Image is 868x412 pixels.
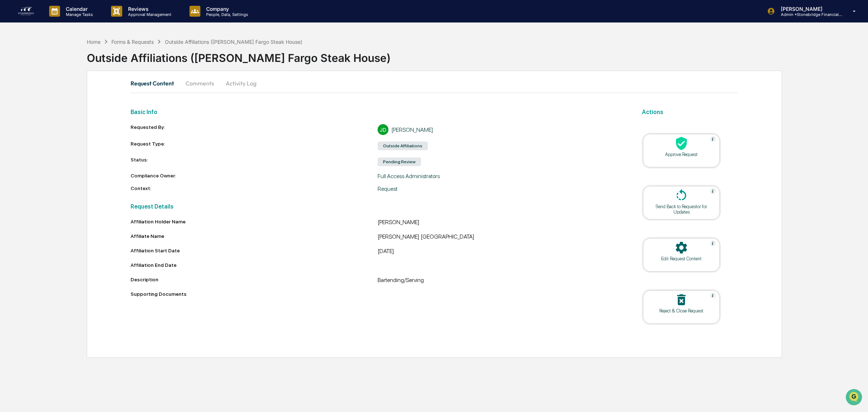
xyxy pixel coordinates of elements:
[131,185,378,192] div: Context:
[649,256,714,261] div: Edit Request Content
[642,109,738,115] h2: Actions
[51,122,88,128] a: Powered byPylon
[72,123,88,128] span: Pylon
[131,173,378,180] div: Compliance Owner:
[775,6,842,12] p: [PERSON_NAME]
[111,39,154,45] div: Forms & Requests
[378,219,625,227] div: [PERSON_NAME]
[52,92,58,98] div: 🗄️
[131,75,180,92] button: Request Content
[7,92,13,98] div: 🖐️
[131,141,378,151] div: Request Type:
[131,75,738,92] div: secondary tabs example
[200,6,252,12] p: Company
[710,136,716,142] img: Help
[7,55,20,68] img: 1746055101610-c473b297-6a78-478c-a979-82029cc54cd1
[14,91,47,98] span: Preclearance
[122,12,175,17] p: Approval Management
[50,88,93,101] a: 🗄️Attestations
[220,75,262,92] button: Activity Log
[165,39,302,45] div: Outside Affiliations ([PERSON_NAME] Fargo Steak House)
[131,233,378,239] div: Affiliate Name
[7,15,132,27] p: How can we help?
[4,88,50,101] a: 🖐️Preclearance
[845,388,864,408] iframe: Open customer support
[378,157,421,166] div: Pending Review
[131,109,625,115] h2: Basic Info
[378,173,625,180] div: Full Access Administrators
[14,105,46,112] span: Data Lookup
[391,126,433,133] div: [PERSON_NAME]
[649,204,714,215] div: Send Back to Requestor for Updates
[649,152,714,157] div: Approve Request
[378,233,625,242] div: [PERSON_NAME] [GEOGRAPHIC_DATA]
[378,124,388,135] div: JD
[649,308,714,314] div: Reject & Close Request
[7,106,13,112] div: 🔎
[200,12,252,17] p: People, Data, Settings
[131,157,378,167] div: Status:
[87,39,101,45] div: Home
[60,12,97,17] p: Manage Tasks
[180,75,220,92] button: Comments
[4,102,48,115] a: 🔎Data Lookup
[131,203,625,210] h2: Request Details
[378,277,625,285] div: Bartending/Serving
[710,240,716,246] img: Help
[131,248,378,253] div: Affiliation Start Date
[131,262,378,268] div: Affiliation End Date
[60,6,97,12] p: Calendar
[131,219,378,224] div: Affiliation Holder Name
[378,185,625,192] div: Request
[131,291,625,297] div: Supporting Documents
[122,6,175,12] p: Reviews
[25,63,92,68] div: We're available if you need us!
[25,55,119,63] div: Start new chat
[378,248,625,256] div: [DATE]
[710,293,716,298] img: Help
[775,12,842,17] p: Admin • Stonebridge Financial Group
[17,5,35,17] img: logo
[87,46,868,64] div: Outside Affiliations ([PERSON_NAME] Fargo Steak House)
[131,277,378,282] div: Description
[131,124,378,135] div: Requested By:
[710,188,716,194] img: Help
[60,91,90,98] span: Attestations
[378,142,428,150] div: Outside Affiliations
[123,58,132,66] button: Start new chat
